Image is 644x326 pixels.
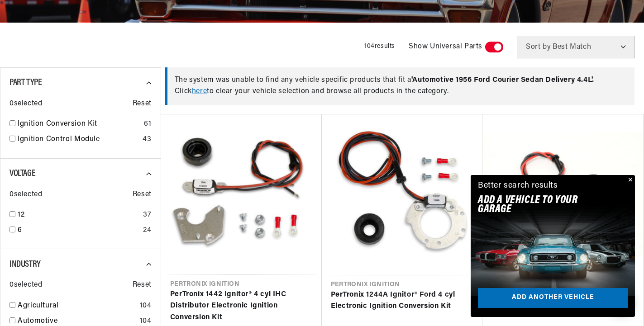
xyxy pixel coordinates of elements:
[478,196,605,214] h2: Add A VEHICLE to your garage
[10,279,42,291] span: 0 selected
[143,209,151,221] div: 37
[170,289,313,324] a: PerTronix 1442 Ignitor® 4 cyl IHC Distributor Electronic Ignition Conversion Kit
[140,300,152,312] div: 104
[133,98,152,110] span: Reset
[10,169,35,178] span: Voltage
[526,43,551,51] span: Sort by
[624,175,635,186] button: Close
[478,288,628,308] a: Add another vehicle
[133,189,152,201] span: Reset
[18,300,136,312] a: Agricultural
[18,225,139,236] a: 6
[10,98,42,110] span: 0 selected
[478,180,558,193] div: Better search results
[409,41,482,53] span: Show Universal Parts
[18,118,140,130] a: Ignition Conversion Kit
[364,43,395,50] span: 104 results
[144,118,151,130] div: 61
[517,36,635,58] select: Sort by
[133,279,152,291] span: Reset
[143,225,151,236] div: 24
[165,67,634,105] div: The system was unable to find any vehicle specific products that fit a Click to clear your vehicl...
[10,189,42,201] span: 0 selected
[411,76,594,84] span: ' Automotive 1956 Ford Courier Sedan Delivery 4.4L '.
[192,88,207,95] a: here
[331,289,474,312] a: PerTronix 1244A Ignitor® Ford 4 cyl Electronic Ignition Conversion Kit
[10,260,41,269] span: Industry
[18,209,139,221] a: 12
[143,134,151,146] div: 43
[10,78,42,87] span: Part Type
[18,134,139,146] a: Ignition Control Module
